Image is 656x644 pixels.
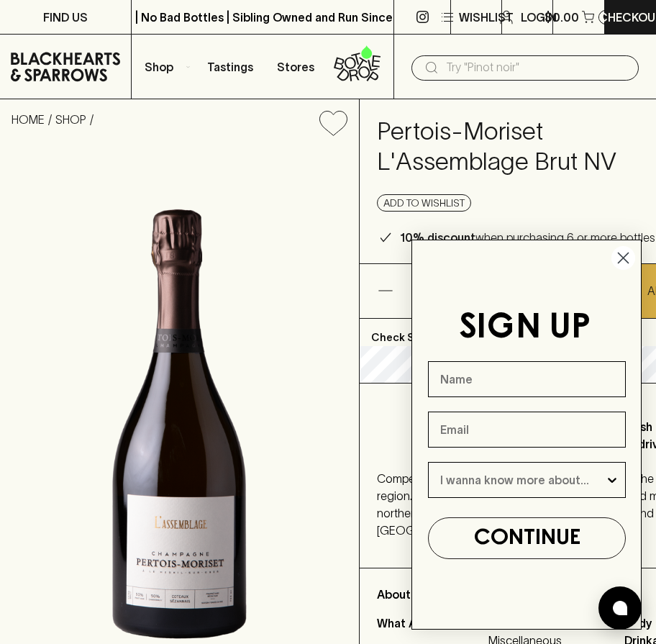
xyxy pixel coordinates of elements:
[428,412,626,448] input: Email
[545,9,579,26] p: $0.00
[428,517,626,559] button: CONTINUE
[314,105,353,142] button: Add to wishlist
[55,113,86,126] a: SHOP
[428,361,626,397] input: Name
[277,58,314,76] p: Stores
[397,225,656,644] div: FLYOUT Form
[605,463,619,497] button: Show Options
[132,35,197,99] button: Shop
[611,245,636,271] button: Close dialog
[613,601,627,615] img: bubble-icon
[446,56,627,79] input: Try "Pinot noir"
[12,113,45,126] a: HOME
[145,58,173,76] p: Shop
[521,9,557,26] p: Login
[459,312,591,345] span: SIGN UP
[377,194,471,212] button: Add to wishlist
[207,58,253,76] p: Tastings
[459,9,514,26] p: Wishlist
[197,35,263,99] a: Tastings
[440,463,605,497] input: I wanna know more about...
[43,9,88,26] p: FIND US
[263,35,328,99] a: Stores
